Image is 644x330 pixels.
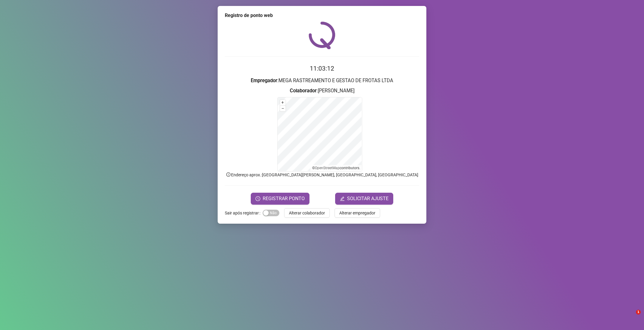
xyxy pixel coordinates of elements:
[251,193,309,205] button: REGISTRAR PONTO
[310,65,334,72] time: 11:03:12
[284,208,330,218] button: Alterar colaborador
[225,87,419,95] h3: : [PERSON_NAME]
[290,88,317,94] strong: Colaborador
[312,166,360,170] li: © contributors.
[225,77,419,85] h3: : MEGA RASTREAMENTO E GESTAO DE FROTAS LTDA
[315,166,340,170] a: OpenStreetMap
[309,21,335,49] img: QRPoint
[225,12,419,19] div: Registro de ponto web
[251,78,277,83] strong: Empregador
[280,100,286,105] button: +
[335,193,393,205] button: editSOLICITAR AJUSTE
[256,196,260,201] span: clock-circle
[339,210,375,216] span: Alterar empregador
[335,208,380,218] button: Alterar empregador
[624,310,638,324] iframe: Intercom live chat
[340,196,345,201] span: edit
[347,195,388,202] span: SOLICITAR AJUSTE
[289,210,325,216] span: Alterar colaborador
[225,172,419,178] p: Endereço aprox. : [GEOGRAPHIC_DATA][PERSON_NAME], [GEOGRAPHIC_DATA], [GEOGRAPHIC_DATA]
[636,310,641,315] span: 1
[263,195,305,202] span: REGISTRAR PONTO
[280,106,286,111] button: –
[226,172,231,177] span: info-circle
[225,208,263,218] label: Sair após registrar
